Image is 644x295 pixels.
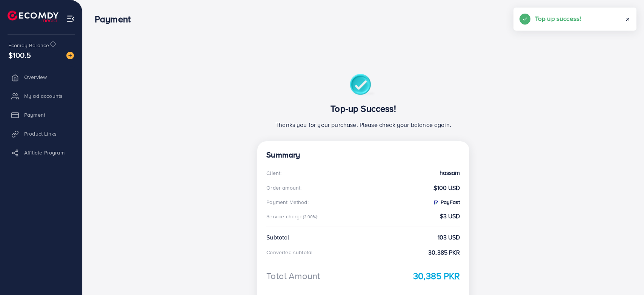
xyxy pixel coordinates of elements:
[8,49,31,60] span: $100.5
[266,233,289,242] div: Subtotal
[66,52,74,59] img: image
[8,42,49,49] span: Ecomdy Balance
[440,212,460,221] strong: $3 USD
[66,14,75,23] img: menu
[433,198,460,206] strong: PayFast
[350,74,377,97] img: success
[266,269,320,283] div: Total Amount
[266,150,460,160] h4: Summary
[438,233,460,242] strong: 103 USD
[535,14,581,23] h5: Top up success!
[266,103,460,114] h3: Top-up Success!
[95,14,137,25] h3: Payment
[413,269,460,283] strong: 30,385 PKR
[266,184,301,192] div: Order amount:
[266,198,308,206] div: Payment Method:
[433,184,460,192] strong: $100 USD
[440,168,460,177] strong: hassam
[266,249,313,256] div: Converted subtotal
[8,11,58,22] img: logo
[433,199,439,205] img: PayFast
[266,120,460,129] p: Thanks you for your purchase. Please check your balance again.
[428,248,460,257] strong: 30,385 PKR
[303,214,318,220] small: (3.00%):
[266,169,281,177] div: Client:
[266,213,321,220] div: Service charge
